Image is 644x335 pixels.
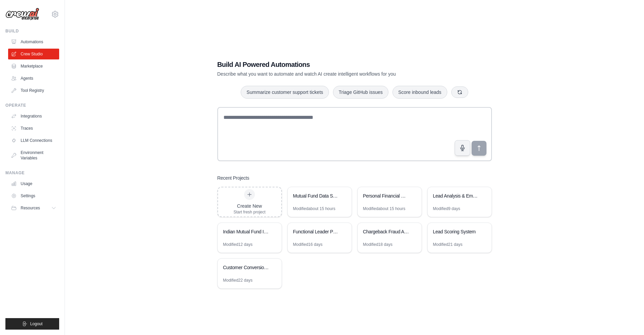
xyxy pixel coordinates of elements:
h3: Recent Projects [217,175,249,181]
a: Environment Variables [8,147,59,163]
div: Lead Scoring System [433,228,479,235]
span: Resources [21,205,40,211]
a: Usage [8,178,59,189]
button: Get new suggestions [451,86,468,98]
div: Start fresh project [234,209,266,215]
a: Agents [8,73,59,84]
div: Manage [5,170,59,176]
div: Mutual Fund Data Scraper [293,192,339,199]
div: Modified 22 days [223,278,253,283]
div: Build [5,28,59,34]
button: Score inbound leads [392,86,447,99]
div: Modified about 15 hours [293,206,335,211]
button: Click to speak your automation idea [455,140,470,156]
div: Modified about 15 hours [363,206,405,211]
div: Modified 21 days [433,242,462,247]
a: LLM Connections [8,135,59,146]
div: Modified 12 days [223,242,253,247]
div: Operate [5,103,59,108]
div: Indian Mutual Fund Investment Advisor [223,228,269,235]
a: Crew Studio [8,49,59,59]
button: Summarize customer support tickets [241,86,329,99]
h1: Build AI Powered Automations [217,60,445,69]
button: Triage GitHub issues [333,86,388,99]
button: Resources [8,203,59,213]
a: Traces [8,123,59,134]
a: Integrations [8,111,59,122]
a: Marketplace [8,61,59,72]
span: Logout [30,321,43,327]
div: Personal Financial Management Automation [363,192,409,199]
a: Automations [8,36,59,47]
div: Create New [234,203,266,209]
img: Logo [5,8,39,21]
div: Modified 18 days [363,242,392,247]
button: Logout [5,318,59,330]
div: Customer Conversion Research & Optimization [223,264,269,271]
p: Describe what you want to automate and watch AI create intelligent workflows for you [217,71,445,77]
div: Lead Analysis & Email Campaign Automation [433,192,479,199]
a: Settings [8,190,59,201]
div: Modified 9 days [433,206,460,211]
div: Modified 16 days [293,242,323,247]
div: Chargeback Fraud Analysis [363,228,409,235]
a: Tool Registry [8,85,59,96]
div: Functional Leader Persona A/B Testing Automation [293,228,339,235]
